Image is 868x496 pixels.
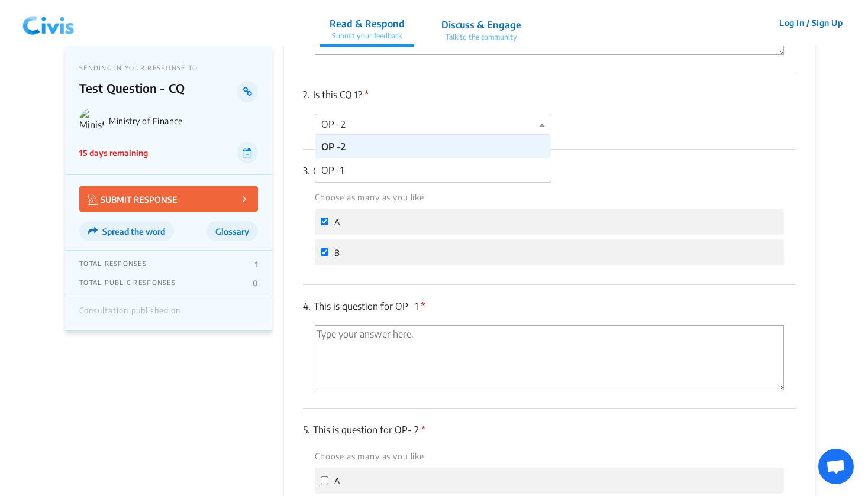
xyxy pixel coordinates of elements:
span: Spread the word [102,226,165,236]
input: A [321,218,328,225]
label: Choose as many as you like [315,450,424,463]
button: Glossary [206,221,258,241]
input: B [321,248,328,256]
p: This is question for OP- 2 [303,423,796,437]
p: Read & Respond [330,17,405,31]
p: Is this CQ 1? [303,87,796,102]
div: Open chat [818,449,854,484]
p: Discuss & Engage [441,18,521,32]
p: 15 days remaining [79,147,148,159]
p: SENDING IN YOUR RESPONSE TO [79,64,258,72]
span: OP -2 [321,141,346,153]
img: Ministry of Finance logo [79,108,104,133]
p: Talk to the community [441,32,521,43]
button: SUBMIT RESPONSE [79,186,258,212]
span: 2. [303,89,310,101]
p: Submit your feedback [330,31,405,41]
p: SUBMIT RESPONSE [88,192,178,206]
input: A [321,476,328,484]
div: Consultation published on [79,306,180,322]
span: 5. [303,424,310,436]
span: 3. [303,165,310,177]
p: 0 [253,278,258,288]
p: Ministry of Finance [109,116,258,126]
button: Spread the word [79,221,174,241]
span: Glossary [215,226,249,236]
span: A [334,217,340,227]
img: Vector.jpg [88,194,98,205]
label: Choose as many as you like [315,191,424,204]
p: Test Question - CQ [79,81,237,102]
p: TOTAL RESPONSES [79,260,147,269]
span: OP -1 [321,164,344,176]
p: This is question for OP- 1 [303,299,796,313]
p: TOTAL PUBLIC RESPONSES [79,278,176,288]
button: Log In / Sign Up [772,14,850,32]
p: Check box question [303,164,796,178]
span: A [334,476,340,486]
textarea: 'Type your answer here.' | translate [315,325,784,390]
span: 4. [303,300,311,312]
p: 1 [255,260,258,269]
span: B [334,248,340,258]
img: navlogo.png [18,5,79,41]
